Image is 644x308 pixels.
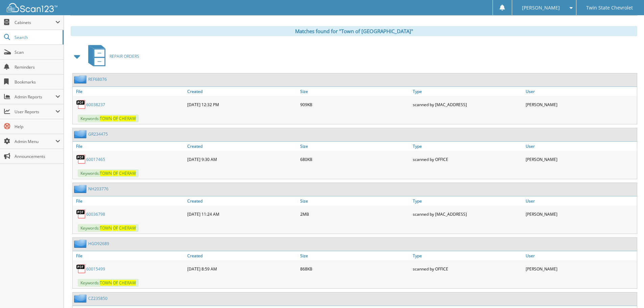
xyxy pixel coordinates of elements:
[524,152,637,166] div: [PERSON_NAME]
[524,142,637,151] a: User
[88,76,107,82] a: REF68076
[110,53,139,59] span: REPAIR ORDERS
[78,115,139,122] span: Keywords:
[86,211,105,217] a: 60036798
[15,49,60,55] span: Scan
[15,94,55,100] span: Admin Reports
[299,207,411,221] div: 2MB
[113,170,118,176] span: OF
[74,239,88,248] img: folder2.png
[186,251,299,260] a: Created
[100,116,112,121] span: TOWN
[524,251,637,260] a: User
[74,294,88,303] img: folder2.png
[411,196,524,206] a: Type
[186,142,299,151] a: Created
[186,152,299,166] div: [DATE] 9:30 AM
[411,262,524,276] div: scanned by OFFICE
[411,251,524,260] a: Type
[186,262,299,276] div: [DATE] 8:59 AM
[299,262,411,276] div: 868KB
[15,139,55,144] span: Admin Menu
[76,99,86,110] img: PDF.png
[86,266,105,272] a: 60015499
[15,153,60,159] span: Announcements
[299,87,411,96] a: Size
[73,142,186,151] a: File
[76,209,86,219] img: PDF.png
[15,34,59,40] span: Search
[73,87,186,96] a: File
[78,169,139,177] span: Keywords:
[299,98,411,111] div: 909KB
[299,251,411,260] a: Size
[524,262,637,276] div: [PERSON_NAME]
[113,225,118,231] span: OF
[7,3,57,12] img: scan123-logo-white.svg
[76,154,86,164] img: PDF.png
[186,87,299,96] a: Created
[100,280,112,286] span: TOWN
[411,87,524,96] a: Type
[186,207,299,221] div: [DATE] 11:24 AM
[586,6,633,10] span: Twin State Chevrolet
[74,75,88,84] img: folder2.png
[88,295,108,301] a: CZ235850
[119,225,136,231] span: CHERAW
[78,279,139,287] span: Keywords:
[299,196,411,206] a: Size
[84,43,139,70] a: REPAIR ORDERS
[88,186,109,192] a: NH203776
[119,280,136,286] span: CHERAW
[100,225,112,231] span: TOWN
[299,142,411,151] a: Size
[100,170,112,176] span: TOWN
[522,6,560,10] span: [PERSON_NAME]
[73,251,186,260] a: File
[524,196,637,206] a: User
[186,196,299,206] a: Created
[86,157,105,162] a: 60017465
[113,280,118,286] span: OF
[76,264,86,274] img: PDF.png
[15,79,60,85] span: Bookmarks
[73,196,186,206] a: File
[86,102,105,108] a: 60038237
[15,124,60,129] span: Help
[119,170,136,176] span: CHERAW
[411,152,524,166] div: scanned by OFFICE
[15,64,60,70] span: Reminders
[74,185,88,193] img: folder2.png
[186,98,299,111] div: [DATE] 12:32 PM
[411,207,524,221] div: scanned by [MAC_ADDRESS]
[524,207,637,221] div: [PERSON_NAME]
[88,131,108,137] a: GR234475
[15,109,55,115] span: User Reports
[113,116,118,121] span: OF
[88,241,109,246] a: HGD92689
[411,98,524,111] div: scanned by [MAC_ADDRESS]
[74,130,88,138] img: folder2.png
[299,152,411,166] div: 680KB
[524,98,637,111] div: [PERSON_NAME]
[15,20,55,25] span: Cabinets
[411,142,524,151] a: Type
[524,87,637,96] a: User
[71,26,637,36] div: Matches found for "Town of [GEOGRAPHIC_DATA]"
[119,116,136,121] span: CHERAW
[78,224,139,232] span: Keywords:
